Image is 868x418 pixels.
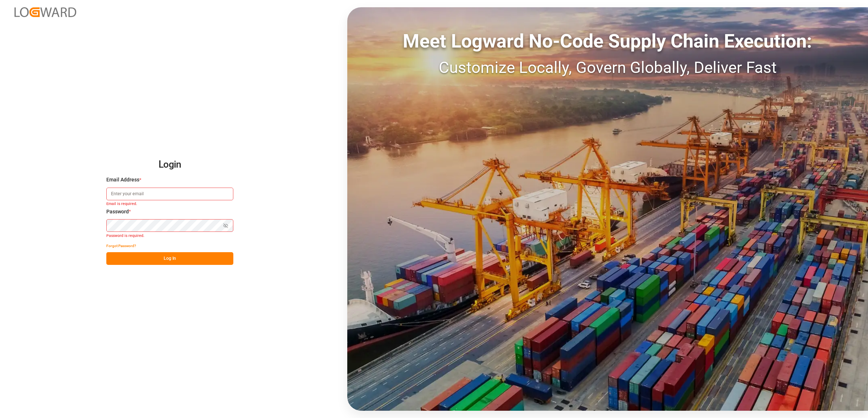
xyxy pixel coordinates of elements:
button: Forgot Password? [106,239,136,252]
span: Email Address [106,176,139,184]
img: Logward_new_orange.png [15,7,76,17]
input: Enter your email [106,188,233,200]
div: Customize Locally, Govern Globally, Deliver Fast [347,56,868,79]
h2: Login [106,153,233,176]
span: Password [106,208,129,216]
div: Meet Logward No-Code Supply Chain Execution: [347,27,868,56]
small: Email is required. [106,201,233,208]
button: Log In [106,252,233,265]
small: Password is required. [106,233,233,240]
